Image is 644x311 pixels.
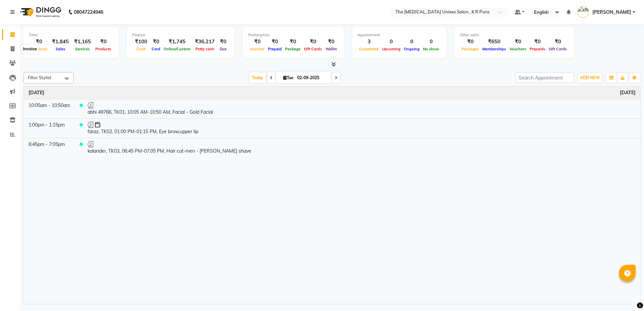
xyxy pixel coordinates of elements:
[302,38,324,46] div: ₹0
[162,47,192,51] span: Online/Custom
[29,38,49,46] div: ₹0
[24,99,75,118] td: 10:05am - 10:50am
[302,47,324,51] span: Gift Cards
[358,32,441,38] div: Appointment
[380,47,402,51] span: Upcoming
[358,47,380,51] span: Completed
[460,47,481,51] span: Packages
[73,47,92,51] span: Services
[592,9,631,16] span: [PERSON_NAME]
[516,72,574,83] input: Search Appointment
[83,118,640,138] td: faraz, TK02, 01:00 PM-01:15 PM, Eye brow,upper lip
[21,45,38,53] div: Invoice
[528,47,547,51] span: Prepaids
[29,89,44,96] a: September 2, 2025
[295,73,329,83] input: 2025-09-02
[17,3,63,21] img: logo
[402,47,421,51] span: Ongoing
[194,47,216,51] span: Petty cash
[218,47,228,51] span: Due
[162,38,192,46] div: ₹1,745
[248,38,266,46] div: ₹0
[283,38,302,46] div: ₹0
[150,47,162,51] span: Card
[578,73,601,83] button: ADD NEW
[248,47,266,51] span: Voucher
[28,75,51,80] span: Filter Stylist
[24,118,75,138] td: 1:00pm - 1:15pm
[547,38,569,46] div: ₹0
[460,38,481,46] div: ₹0
[217,38,229,46] div: ₹0
[528,38,547,46] div: ₹0
[192,38,217,46] div: ₹36,217
[24,138,75,157] td: 6:45pm - 7:05pm
[49,38,71,46] div: ₹1,845
[402,38,421,46] div: 0
[283,47,302,51] span: Package
[508,47,528,51] span: Vouchers
[266,47,283,51] span: Prepaid
[460,32,569,38] div: Other sales
[150,38,162,46] div: ₹0
[132,32,229,38] div: Finance
[580,75,600,80] span: ADD NEW
[577,6,589,18] img: chandu
[508,38,528,46] div: ₹0
[249,72,266,83] span: Today
[481,47,508,51] span: Memberships
[421,38,441,46] div: 0
[132,38,150,46] div: ₹100
[248,32,338,38] div: Redemption
[358,38,380,46] div: 3
[324,38,338,46] div: ₹0
[74,3,103,21] b: 08047224946
[324,47,338,51] span: Wallet
[29,32,113,38] div: Total
[547,47,569,51] span: Gift Cards
[83,138,640,157] td: kalander, TK03, 06:45 PM-07:05 PM, Hair cut-men - [PERSON_NAME] shave
[54,47,67,51] span: Sales
[24,87,640,99] th: September 2, 2025
[135,47,148,51] span: Cash
[94,47,113,51] span: Products
[71,38,94,46] div: ₹1,165
[380,38,402,46] div: 0
[83,99,640,118] td: abhi 49766, TK01, 10:05 AM-10:50 AM, Facial - Gold Facial
[481,38,508,46] div: ₹650
[421,47,441,51] span: No show
[94,38,113,46] div: ₹0
[266,38,283,46] div: ₹0
[281,75,295,80] span: Tue
[620,89,636,96] a: September 2, 2025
